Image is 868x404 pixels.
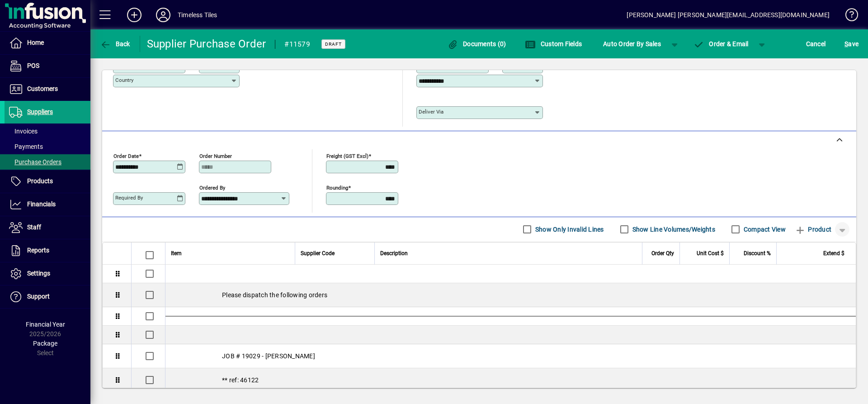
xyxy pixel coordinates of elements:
mat-label: Freight (GST excl) [326,152,368,159]
span: Order Qty [651,248,674,258]
a: Support [5,285,90,308]
label: Compact View [742,225,786,234]
div: [PERSON_NAME] [PERSON_NAME][EMAIL_ADDRESS][DOMAIN_NAME] [627,8,830,22]
a: Settings [5,262,90,285]
a: Home [5,32,90,54]
mat-label: Deliver via [419,109,443,115]
mat-label: Order date [113,152,139,159]
a: Customers [5,78,90,100]
span: Draft [325,41,342,47]
div: #11579 [284,37,310,52]
mat-label: Country [115,77,133,83]
span: Payments [9,143,43,150]
span: Financial Year [26,321,65,328]
div: Timeless Tiles [178,8,217,22]
span: Description [380,248,408,258]
span: Package [33,340,57,347]
span: Suppliers [27,108,53,115]
a: Reports [5,239,90,262]
button: Auto Order By Sales [599,36,665,52]
mat-label: Ordered by [199,184,225,190]
span: ave [844,37,859,51]
span: Auto Order By Sales [603,37,661,51]
div: JOB # 19029 - [PERSON_NAME] [165,344,856,368]
span: S [844,40,848,48]
span: Reports [27,247,49,254]
span: Order & Email [693,40,749,48]
span: Cancel [806,37,826,51]
div: Supplier Purchase Order [147,37,266,51]
a: Payments [5,139,90,154]
span: Item [171,248,182,258]
span: Custom Fields [525,40,582,48]
span: Documents (0) [448,40,506,48]
span: Discount % [744,248,771,258]
label: Show Line Volumes/Weights [631,225,715,234]
a: Financials [5,193,90,216]
button: Cancel [804,36,828,52]
a: Staff [5,216,90,239]
a: Purchase Orders [5,154,90,170]
span: Extend $ [823,248,844,258]
mat-label: Required by [115,195,143,201]
button: Save [842,36,861,52]
span: Home [27,39,44,46]
span: Support [27,293,50,300]
a: Invoices [5,124,90,139]
button: Product [790,221,836,238]
span: Products [27,177,53,185]
button: Add [120,7,149,23]
span: Unit Cost $ [697,248,724,258]
a: Products [5,170,90,193]
span: Purchase Orders [9,158,61,166]
mat-label: Rounding [326,184,348,190]
app-page-header-button: Back [90,36,140,52]
div: Please dispatch the following orders [165,283,856,307]
a: POS [5,55,90,77]
span: Settings [27,270,50,277]
button: Back [98,36,132,52]
span: Staff [27,223,41,231]
span: Supplier Code [301,248,335,258]
span: Invoices [9,128,38,135]
label: Show Only Invalid Lines [533,225,604,234]
span: Financials [27,200,56,208]
button: Profile [149,7,178,23]
div: ** ref: 46122 [165,368,856,392]
a: Knowledge Base [839,2,857,31]
span: Customers [27,85,58,92]
button: Order & Email [689,36,753,52]
button: Custom Fields [523,36,584,52]
span: POS [27,62,39,69]
span: Back [100,40,130,48]
button: Documents (0) [445,36,509,52]
mat-label: Order number [199,152,232,159]
span: Product [795,222,831,237]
